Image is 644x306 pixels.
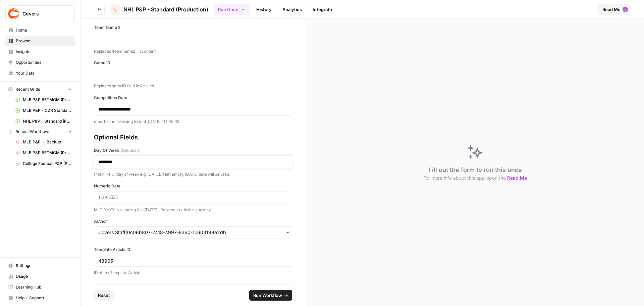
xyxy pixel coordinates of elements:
span: Help + Support [16,295,72,301]
a: History [252,4,276,15]
label: Numeric Date [94,183,292,189]
span: Your Data [16,70,72,76]
span: Insights [16,49,72,55]
a: Browse [5,36,75,46]
a: Analytics [278,4,306,15]
button: For more info about this app open the Read Me [423,175,527,181]
button: Read Me [598,4,631,15]
a: Integrate [309,4,336,15]
span: Recent Grids [15,86,40,92]
span: NHL P&P - Standard (Production) Grid (1) [23,118,72,124]
a: Settings [5,260,75,271]
img: Covers Logo [8,8,20,20]
a: NHL P&P - Standard (Production) [110,4,208,15]
button: Recent Workflows [5,127,75,137]
span: Covers [22,10,63,17]
span: MLB P&P - CZR Standard (Production) Grid [23,107,72,114]
a: Usage [5,271,75,282]
label: Competition Date [94,95,292,101]
p: [*day] - Full day of week e.g. [DATE]. If left empty, [DATE] date will be used. [94,171,292,178]
label: Day Of Week [94,147,292,154]
span: Recent Workflows [15,129,50,135]
span: Browse [16,38,72,44]
a: MLB P&P BETMGM (Production) [12,147,75,158]
span: MLB P&P BETMGM (Production) Grid [23,97,72,103]
span: (Optional) [120,147,139,154]
div: Fill out the form to run this once [423,165,527,181]
span: Read Me [507,175,527,181]
span: Usage [16,273,72,279]
a: MLB P&P - CZR Standard (Production) Grid [12,105,75,116]
a: Learning Hub [5,282,75,293]
input: Covers Staff|0c06b807-7418-4997-8a60-1c603198a2db [98,229,288,236]
span: Settings [16,263,72,269]
p: Replaces [teamname2] in content [94,48,292,55]
a: MLB P&P -- Backup [12,137,75,147]
p: M-D-YYYY. No leading 0s. ([DATE]). Replaces xx in the slug only [94,207,292,213]
a: College Football P&P (Production) [12,158,75,169]
span: Read Me [602,6,621,13]
a: Home [5,25,75,36]
p: Replaces gameID field in Articles [94,83,292,89]
span: MLB P&P -- Backup [23,139,72,145]
a: Opportunities [5,57,75,68]
span: Run Workflow [253,292,282,299]
label: Game ID [94,60,292,66]
button: Reset [94,290,114,301]
button: Recent Grids [5,84,75,94]
button: Run Workflow [249,290,292,301]
p: ID of the Template Article [94,269,292,276]
label: Team Name 2 [94,25,292,31]
label: Author [94,218,292,224]
div: Optional Fields [94,133,292,142]
input: 43905 [98,258,288,264]
a: Insights [5,46,75,57]
span: Home [16,27,72,33]
a: MLB P&P BETMGM (Production) Grid [12,94,75,105]
label: Template Article ID [94,247,292,253]
button: Help + Support [5,293,75,303]
span: College Football P&P (Production) [23,161,72,167]
a: NHL P&P - Standard (Production) Grid (1) [12,116,75,127]
span: Learning Hub [16,284,72,290]
p: must be the following format: [DATE]T14:05:00 [94,118,292,125]
button: Workspace: Covers [5,5,75,22]
span: Opportunities [16,59,72,65]
button: Run Once [214,4,250,15]
a: Your Data [5,68,75,79]
span: Reset [98,292,110,299]
span: MLB P&P BETMGM (Production) [23,150,72,156]
span: NHL P&P - Standard (Production) [123,5,208,13]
